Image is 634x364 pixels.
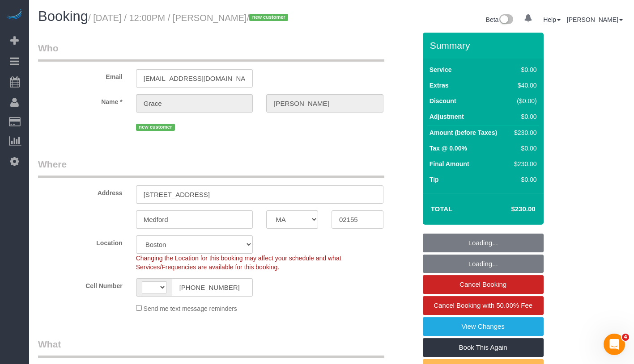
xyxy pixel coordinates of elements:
div: $40.00 [511,81,536,90]
span: Send me text message reminders [144,305,237,312]
label: Cell Number [31,278,129,290]
label: Extras [430,81,449,90]
img: New interface [498,14,513,26]
legend: Where [38,158,384,178]
strong: Total [431,205,453,213]
label: Service [430,65,452,74]
div: $0.00 [511,112,536,121]
span: 4 [622,334,629,341]
a: Book This Again [423,338,544,357]
legend: Who [38,42,384,62]
div: $0.00 [511,65,536,74]
input: Zip Code [332,210,383,229]
input: Cell Number [172,278,253,297]
h3: Summary [430,40,539,50]
input: Email [136,69,253,88]
span: Cancel Booking with 50.00% Fee [434,301,532,309]
label: Email [31,69,129,81]
div: $230.00 [511,128,536,137]
span: / [247,13,291,23]
label: Discount [430,96,456,105]
a: View Changes [423,317,544,336]
label: Amount (before Taxes) [430,128,497,137]
small: / [DATE] / 12:00PM / [PERSON_NAME] [88,13,291,23]
input: City [136,210,253,229]
input: First Name [136,94,253,113]
a: [PERSON_NAME] [567,16,623,23]
img: Automaid Logo [5,9,23,21]
label: Name * [31,94,129,106]
label: Address [31,185,129,197]
a: Cancel Booking [423,275,544,294]
input: Last Name [266,94,383,113]
a: Beta [486,16,514,23]
span: new customer [249,14,288,21]
span: new customer [136,124,175,131]
span: Booking [38,8,88,24]
iframe: Intercom live chat [604,334,625,355]
label: Tip [430,175,439,184]
div: $0.00 [511,175,536,184]
div: $0.00 [511,144,536,153]
label: Location [31,235,129,247]
label: Adjustment [430,112,464,121]
div: $230.00 [511,159,536,168]
label: Tax @ 0.00% [430,144,467,153]
div: ($0.00) [511,96,536,105]
a: Help [543,16,561,23]
label: Final Amount [430,159,469,168]
a: Cancel Booking with 50.00% Fee [423,296,544,315]
h4: $230.00 [484,205,535,213]
span: Changing the Location for this booking may affect your schedule and what Services/Frequencies are... [136,255,341,271]
legend: What [38,338,384,358]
